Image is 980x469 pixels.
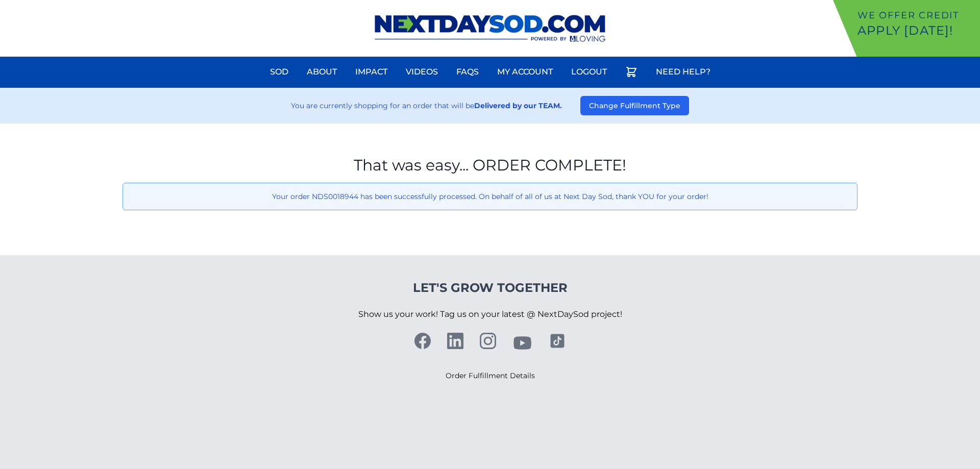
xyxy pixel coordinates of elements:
[446,371,535,380] a: Order Fulfillment Details
[857,8,976,22] p: We offer Credit
[349,60,394,84] a: Impact
[264,60,295,84] a: Sod
[580,96,689,115] button: Change Fulfillment Type
[131,191,849,202] p: Your order NDS0018944 has been successfully processed. On behalf of all of us at Next Day Sod, th...
[474,101,562,110] strong: Delivered by our TEAM.
[400,60,444,84] a: Videos
[301,60,343,84] a: About
[122,156,857,175] h1: That was easy... ORDER COMPLETE!
[358,280,622,296] h4: Let's Grow Together
[491,60,559,84] a: My Account
[857,22,976,39] p: Apply [DATE]!
[358,296,622,333] p: Show us your work! Tag us on your latest @ NextDaySod project!
[650,60,717,84] a: Need Help?
[450,60,485,84] a: FAQs
[565,60,613,84] a: Logout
